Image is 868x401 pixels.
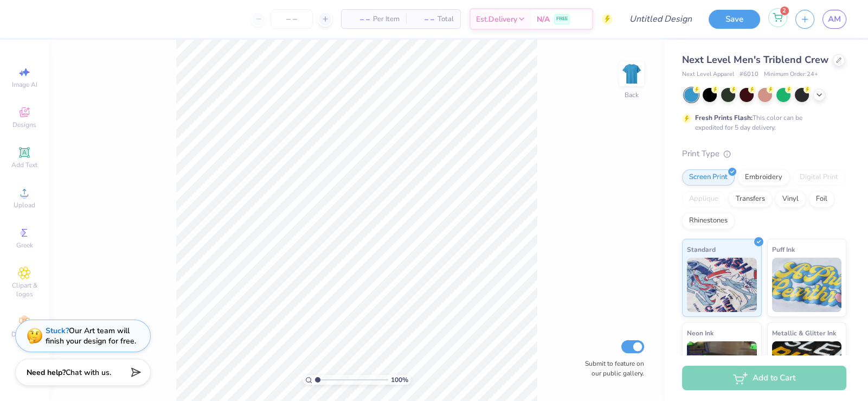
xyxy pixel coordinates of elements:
[682,53,828,66] span: Next Level Men's Triblend Crew
[621,63,642,85] img: Back
[11,330,37,339] span: Decorate
[793,169,845,186] div: Digital Print
[772,341,842,396] img: Metallic & Glitter Ink
[809,191,834,207] div: Foil
[46,326,136,346] div: Our Art team will finish your design for free.
[66,367,111,378] span: Chat with us.
[687,244,716,255] span: Standard
[5,281,43,298] span: Clipart & logos
[438,14,454,25] span: Total
[772,327,836,339] span: Metallic & Glitter Ink
[822,10,846,29] a: AM
[738,169,789,186] div: Embroidery
[828,13,841,26] span: AM
[695,113,828,132] div: This color can be expedited for 5 day delivery.
[682,191,725,207] div: Applique
[682,70,734,79] span: Next Level Apparel
[695,113,753,122] strong: Fresh Prints Flash:
[373,14,400,25] span: Per Item
[27,367,66,378] strong: Need help?
[682,169,735,186] div: Screen Print
[12,120,36,129] span: Designs
[391,375,408,385] span: 100 %
[729,191,772,207] div: Transfers
[14,201,35,209] span: Upload
[537,14,550,25] span: N/A
[772,258,842,312] img: Puff Ink
[780,7,789,15] span: 2
[687,341,757,396] img: Neon Ink
[348,14,370,25] span: – –
[11,161,37,169] span: Add Text
[46,326,69,336] strong: Stuck?
[579,359,644,378] label: Submit to feature on our public gallery.
[556,15,568,23] span: FREE
[625,90,639,100] div: Back
[682,213,735,229] div: Rhinestones
[687,327,713,339] span: Neon Ink
[775,191,806,207] div: Vinyl
[12,80,37,89] span: Image AI
[621,8,700,30] input: Untitled Design
[682,148,846,160] div: Print Type
[740,70,758,79] span: # 6010
[413,14,434,25] span: – –
[764,70,818,79] span: Minimum Order: 24 +
[16,241,33,250] span: Greek
[709,10,760,29] button: Save
[271,9,313,29] input: – –
[476,14,517,25] span: Est. Delivery
[687,258,757,312] img: Standard
[772,244,795,255] span: Puff Ink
